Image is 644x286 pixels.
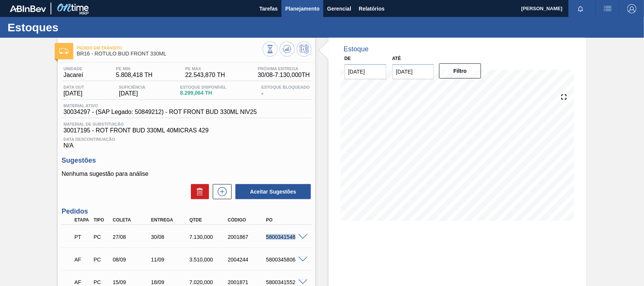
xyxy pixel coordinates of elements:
[63,85,84,89] span: Data out
[188,279,230,285] div: 7.020,000
[235,184,311,199] button: Aceitar Sugestões
[232,183,312,200] div: Aceitar Sugestões
[77,51,263,57] span: BR16 - RÓTULO BUD FRONT 330ML
[264,257,307,263] div: 5800345806
[63,127,310,134] span: 30017195 - ROT FRONT BUD 330ML 40MICRAS 429
[111,279,154,285] div: 15/09/2025
[264,217,307,223] div: PO
[92,279,111,285] div: Pedido de Compra
[261,85,310,89] span: Estoque Bloqueado
[63,72,83,78] span: Jacareí
[59,48,69,54] img: Ícone
[264,279,307,285] div: 5800341552
[188,217,230,223] div: Qtde
[209,184,232,199] div: Nova sugestão
[74,257,90,263] p: AF
[264,234,307,240] div: 5800341548
[188,234,230,240] div: 7.130,000
[111,234,154,240] div: 27/08/2025
[8,23,141,32] h1: Estoques
[258,72,310,78] span: 30/08 - 7.130,000 TH
[226,257,269,263] div: 2004244
[63,103,257,108] span: Material ativo
[92,217,111,223] div: Tipo
[119,90,145,97] span: [DATE]
[627,4,636,13] img: Logout
[569,3,593,14] button: Notificações
[92,234,111,240] div: Pedido de Compra
[185,72,225,78] span: 22.543,870 TH
[285,4,320,13] span: Planejamento
[61,208,312,215] h3: Pedidos
[74,234,90,240] p: PT
[280,42,295,57] button: Atualizar Gráfico
[119,85,145,89] span: Suficiência
[180,90,226,96] span: 8.299,064 TH
[297,42,312,57] button: Programar Estoque
[258,66,310,71] span: Próxima Entrega
[259,4,278,13] span: Tarefas
[260,85,312,97] div: -
[72,217,92,223] div: Etapa
[116,66,152,71] span: PE MIN
[226,279,269,285] div: 2001871
[344,56,351,61] label: De
[111,217,154,223] div: Coleta
[327,4,351,13] span: Gerencial
[116,72,152,78] span: 5.808,418 TH
[10,5,46,12] img: TNhmsLtSVTkK8tSr43FrP2fwEKptu5GPRR3wAAAABJRU5ErkJggg==
[72,229,92,245] div: Pedido em Trânsito
[77,46,263,50] span: Pedido em Trânsito
[185,66,225,71] span: PE MAX
[149,234,192,240] div: 30/08/2025
[188,257,230,263] div: 3.510,000
[263,42,278,57] button: Visão Geral dos Estoques
[149,279,192,285] div: 18/09/2025
[74,279,90,285] p: AF
[63,109,257,115] span: 30034297 - (SAP Legado: 50849212) - ROT FRONT BUD 330ML NIV25
[72,251,92,268] div: Aguardando Faturamento
[180,85,226,89] span: Estoque Disponível
[344,64,386,79] input: dd/mm/yyyy
[344,45,369,53] div: Estoque
[63,137,310,141] span: Data Descontinuação
[149,217,192,223] div: Entrega
[63,90,84,97] span: [DATE]
[63,122,310,126] span: Material de Substituição
[603,4,612,13] img: userActions
[359,4,384,13] span: Relatórios
[149,257,192,263] div: 11/09/2025
[92,257,111,263] div: Pedido de Compra
[392,56,401,61] label: Até
[226,234,269,240] div: 2001867
[63,66,83,71] span: Unidade
[439,63,481,78] button: Filtro
[111,257,154,263] div: 08/09/2025
[61,134,312,149] div: N/A
[392,64,434,79] input: dd/mm/yyyy
[61,171,312,177] p: Nenhuma sugestão para análise
[187,184,209,199] div: Excluir Sugestões
[61,157,312,165] h3: Sugestões
[226,217,269,223] div: Código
